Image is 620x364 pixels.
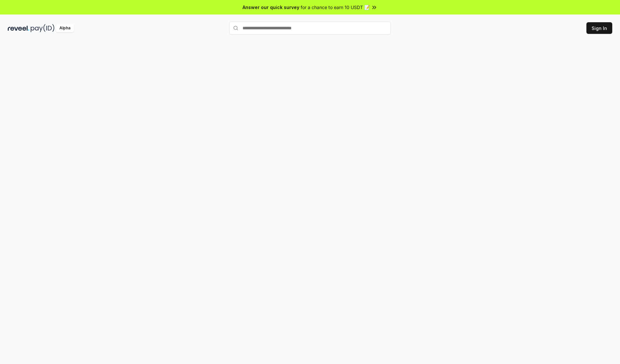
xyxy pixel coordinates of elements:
span: for a chance to earn 10 USDT 📝 [301,4,370,11]
img: pay_id [31,24,55,32]
div: Alpha [56,24,74,32]
img: reveel_dark [8,24,29,32]
button: Sign In [586,22,612,34]
span: Answer our quick survey [243,4,299,11]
